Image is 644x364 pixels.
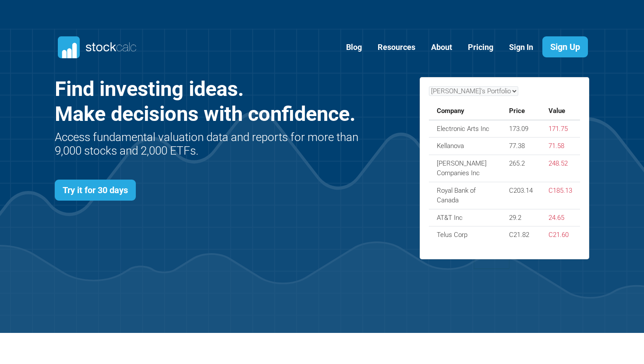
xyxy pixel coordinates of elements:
[541,155,580,182] td: 248.52
[501,182,541,209] td: C203.14
[55,180,136,201] a: Try it for 30 days
[541,120,580,138] td: 171.75
[429,102,501,120] th: Company
[340,37,368,58] a: Blog
[429,155,501,182] td: [PERSON_NAME] Companies Inc
[55,131,361,158] h2: Access fundamental valuation data and reports for more than 9,000 stocks and 2,000 ETFs.
[541,209,580,226] td: 24.65
[429,209,501,226] td: AT&T Inc
[429,226,501,244] td: Telus Corp
[502,37,540,58] a: Sign In
[541,102,580,120] th: Value
[429,138,501,155] td: Kellanova
[501,155,541,182] td: 265.2
[461,37,500,58] a: Pricing
[429,120,501,138] td: Electronic Arts Inc
[501,209,541,226] td: 29.2
[429,182,501,209] td: Royal Bank of Canada
[541,182,580,209] td: C185.13
[55,77,361,126] h1: Find investing ideas. Make decisions with confidence.
[541,138,580,155] td: 71.58
[501,102,541,120] th: Price
[371,37,422,58] a: Resources
[542,36,588,57] a: Sign Up
[541,226,580,244] td: C21.60
[501,226,541,244] td: C21.82
[501,120,541,138] td: 173.09
[425,37,459,58] a: About
[501,138,541,155] td: 77.38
